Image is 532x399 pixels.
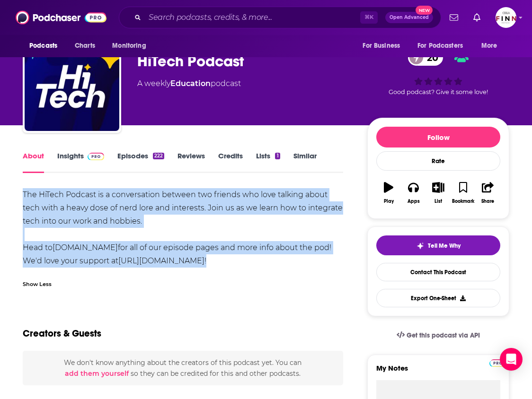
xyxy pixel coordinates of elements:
a: Pro website [489,358,506,367]
span: Logged in as FINNMadison [496,7,516,28]
img: Podchaser Pro [88,153,104,160]
div: A weekly podcast [137,78,241,89]
div: Bookmark [452,199,474,204]
button: Play [376,176,401,210]
span: Podcasts [29,39,57,52]
span: Charts [75,39,95,52]
div: 222 [153,153,164,159]
button: List [426,176,451,210]
button: Share [476,176,500,210]
button: open menu [23,37,70,55]
a: 20 [408,49,443,66]
span: New [416,6,433,15]
a: Get this podcast via API [389,324,488,347]
span: For Podcasters [417,39,463,52]
button: Bookmark [451,176,475,210]
a: Education [170,79,211,88]
span: Tell Me Why [428,242,461,250]
span: 20 [417,49,443,66]
div: Open Intercom Messenger [500,348,523,371]
img: tell me why sparkle [417,242,424,250]
span: Get this podcast via API [407,331,480,339]
a: Reviews [177,151,205,173]
a: Show notifications dropdown [470,9,484,26]
a: InsightsPodchaser Pro [57,151,104,173]
div: 20Good podcast? Give it some love! [367,43,509,102]
span: Good podcast? Give it some love! [389,88,488,95]
button: Follow [376,127,500,147]
img: Podchaser - Follow, Share and Rate Podcasts [16,9,106,26]
button: Export One-Sheet [376,289,500,307]
a: [URL][DOMAIN_NAME] [118,256,204,265]
a: Contact This Podcast [376,263,500,281]
a: Episodes222 [117,151,164,173]
a: Show notifications dropdown [446,9,462,26]
button: open menu [356,37,412,55]
div: The HiTech Podcast is a conversation between two friends who love talking about tech with a heavy... [23,188,343,268]
div: Play [384,199,394,204]
input: Search podcasts, credits, & more... [145,10,360,25]
span: ⌘ K [360,11,378,24]
a: About [23,151,44,173]
div: 1 [275,153,280,159]
button: Open AdvancedNew [385,12,433,23]
span: More [481,39,497,52]
img: Podchaser Pro [489,359,506,367]
h2: Creators & Guests [23,328,101,339]
div: List [434,199,442,204]
span: Open Advanced [390,15,429,20]
span: For Business [363,39,400,52]
div: Search podcasts, credits, & more... [119,7,441,28]
div: Rate [376,151,500,171]
button: open menu [106,37,158,55]
a: Lists1 [256,151,280,173]
span: Monitoring [112,39,146,52]
button: tell me why sparkleTell Me Why [376,235,500,255]
a: Charts [69,37,101,55]
div: Apps [408,199,420,204]
button: Apps [401,176,426,210]
button: add them yourself [65,370,129,377]
a: Similar [293,151,317,173]
span: We don't know anything about the creators of this podcast yet . You can so they can be credited f... [64,358,301,377]
img: HiTech Podcast [25,36,119,131]
a: [DOMAIN_NAME] [53,243,118,252]
div: Share [481,199,494,204]
label: My Notes [376,364,500,380]
button: Show profile menu [496,7,516,28]
img: User Profile [496,7,516,28]
button: open menu [411,37,477,55]
a: Credits [218,151,243,173]
button: open menu [475,37,509,55]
